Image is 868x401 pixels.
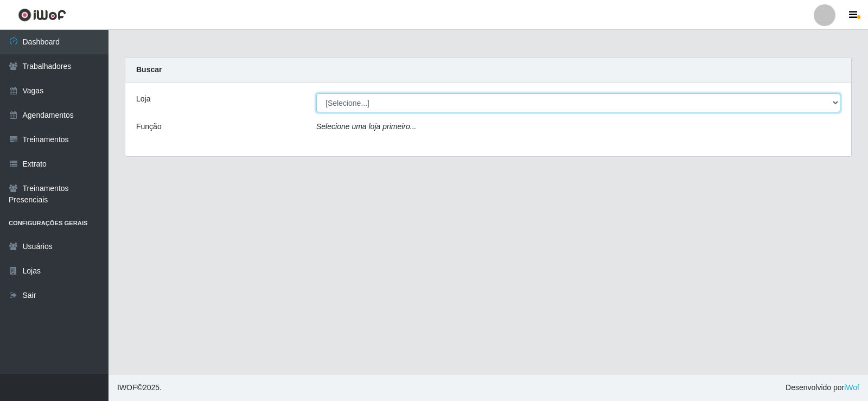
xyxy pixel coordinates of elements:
[18,8,66,22] img: CoreUI Logo
[136,93,150,105] label: Loja
[117,383,137,392] span: IWOF
[136,65,162,74] strong: Buscar
[117,382,162,393] span: © 2025 .
[136,121,162,132] label: Função
[786,382,859,393] span: Desenvolvido por
[844,383,859,392] a: iWof
[316,122,416,131] i: Selecione uma loja primeiro...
